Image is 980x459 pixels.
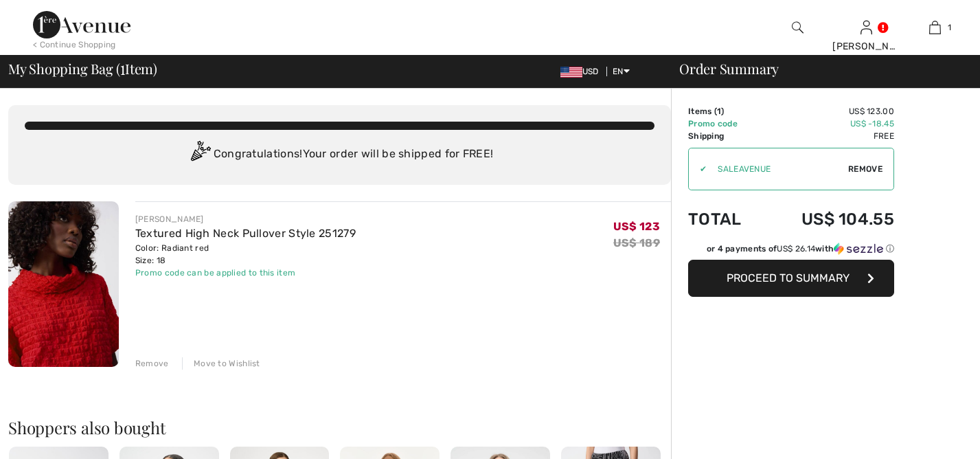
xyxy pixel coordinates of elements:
[135,227,356,240] a: Textured High Neck Pullover Style 251279
[613,236,660,249] s: US$ 189
[186,141,214,168] img: Congratulation2.svg
[689,163,707,175] div: ✔
[663,62,972,76] div: Order Summary
[8,201,119,367] img: Textured High Neck Pullover Style 251279
[763,105,894,117] td: US$ 123.00
[901,19,968,36] a: 1
[33,11,130,38] img: 1ère Avenue
[763,117,894,130] td: US$ -18.45
[8,62,157,76] span: My Shopping Bag ( Item)
[135,267,356,279] div: Promo code can be applied to this item
[848,163,882,175] span: Remove
[894,418,966,452] iframe: Opens a widget where you can chat to one of our agents
[120,58,125,76] span: 1
[33,38,116,51] div: < Continue Shopping
[688,105,763,117] td: Items ( )
[929,19,941,36] img: My Bag
[777,244,815,254] span: US$ 26.14
[861,21,872,34] a: Sign In
[135,357,169,370] div: Remove
[688,117,763,130] td: Promo code
[688,243,894,260] div: or 4 payments ofUS$ 26.14withSezzle Click to learn more about Sezzle
[688,130,763,142] td: Shipping
[763,196,894,243] td: US$ 104.55
[560,67,604,76] span: USD
[688,260,894,297] button: Proceed to Summary
[25,141,654,168] div: Congratulations! Your order will be shipped for FREE!
[717,107,721,116] span: 1
[727,271,850,284] span: Proceed to Summary
[834,243,883,255] img: Sezzle
[135,242,356,267] div: Color: Radiant red Size: 18
[707,243,894,255] div: or 4 payments of with
[763,130,894,142] td: Free
[8,419,671,436] h2: Shoppers also bought
[182,357,260,370] div: Move to Wishlist
[948,21,951,34] span: 1
[613,220,660,233] span: US$ 123
[688,196,763,243] td: Total
[560,67,582,78] img: US Dollar
[707,148,848,190] input: Promo code
[792,19,804,36] img: search the website
[832,39,900,54] div: [PERSON_NAME]
[613,67,630,76] span: EN
[135,213,356,225] div: [PERSON_NAME]
[861,19,872,36] img: My Info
